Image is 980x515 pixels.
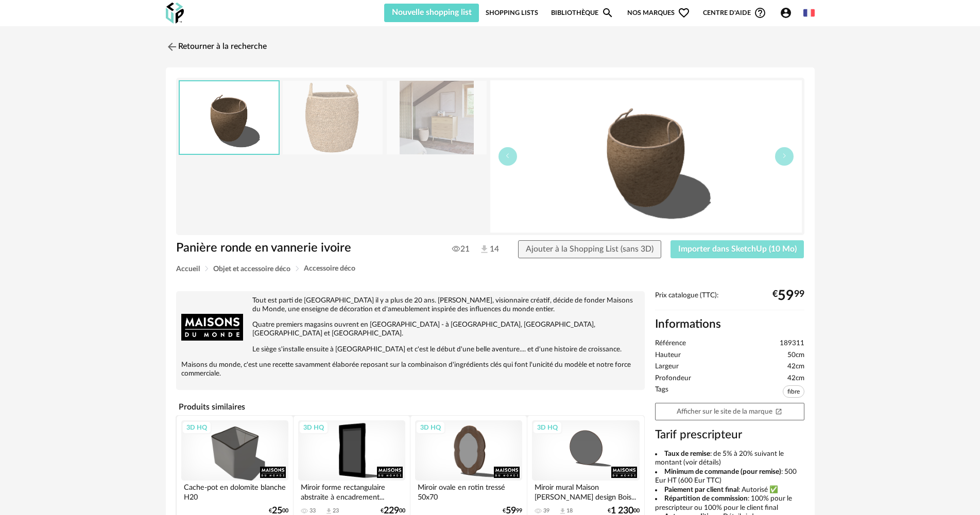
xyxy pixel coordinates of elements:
[803,7,815,19] img: fr
[655,428,804,442] h3: Tarif prescripteur
[780,7,792,19] span: Account Circle icon
[670,240,804,259] button: Importer dans SketchUp (10 Mo)
[532,421,562,434] div: 3D HQ
[213,265,290,273] span: Objet et accessoire déco
[310,507,316,514] div: 33
[166,41,178,53] img: svg+xml;base64,PHN2ZyB3aWR0aD0iMjQiIGhlaWdodD0iMjQiIHZpZXdCb3g9IjAgMCAyNCAyNCIgZmlsbD0ibm9uZSIgeG...
[780,7,797,19] span: Account Circle icon
[181,481,288,501] div: Cache-pot en dolomite blanche H20
[518,240,661,259] button: Ajouter à la Shopping List (sans 3D)
[506,507,516,514] span: 59
[608,507,640,514] div: € 00
[778,292,794,300] span: 59
[655,494,804,512] li: : 100% pour le prescripteur ou 100% pour le client final
[551,4,614,22] a: BibliothèqueMagnify icon
[269,507,288,514] div: € 00
[655,468,804,486] li: : 500 Eur HT (600 Eur TTC)
[182,421,212,434] div: 3D HQ
[543,507,549,514] div: 39
[181,296,243,358] img: brand logo
[532,481,639,501] div: Miroir mural Maison [PERSON_NAME] design Bois...
[416,421,445,434] div: 3D HQ
[655,317,804,332] h2: Informations
[166,35,267,58] a: Retourner à la recherche
[486,4,538,22] a: Shopping Lists
[304,265,355,272] span: Accessoire déco
[780,339,804,348] span: 189311
[490,80,802,233] img: thumbnail.png
[787,374,804,383] span: 42cm
[611,507,633,514] span: 1 230
[664,495,748,502] b: Répartition de commission
[325,507,333,515] span: Download icon
[655,339,686,348] span: Référence
[655,351,681,360] span: Hauteur
[392,8,472,16] span: Nouvelle shopping list
[452,244,470,254] span: 21
[181,345,640,354] p: Le siège s'installe ensuite à [GEOGRAPHIC_DATA] et c'est le début d'une belle aventure.... et d'u...
[176,265,804,273] div: Breadcrumb
[181,296,640,314] p: Tout est parti de [GEOGRAPHIC_DATA] il y a plus de 20 ans. [PERSON_NAME], visionnaire créatif, dé...
[298,481,405,501] div: Miroir forme rectangulaire abstraite à encadrement...
[479,244,499,255] span: 14
[176,399,645,415] h4: Produits similaires
[703,7,766,19] span: Centre d'aideHelp Circle Outline icon
[678,7,690,19] span: Heart Outline icon
[387,81,487,154] img: paniere-ronde-en-vannerie-ivoire-1000-16-14-189311_9.jpg
[678,245,797,253] span: Importer dans SketchUp (10 Mo)
[272,507,282,514] span: 25
[655,450,804,468] li: : de 5% à 20% suivant le montant (voir détails)
[772,292,804,300] div: € 99
[415,481,522,501] div: Miroir ovale en rotin tressé 50x70
[181,321,640,338] p: Quatre premiers magasins ouvrent en [GEOGRAPHIC_DATA] - à [GEOGRAPHIC_DATA], [GEOGRAPHIC_DATA], [...
[166,3,184,24] img: OXP
[176,240,432,256] h1: Panière ronde en vannerie ivoire
[503,507,522,514] div: € 99
[526,245,654,253] span: Ajouter à la Shopping List (sans 3D)
[655,486,804,495] li: : Autorisé ✅
[627,4,690,22] span: Nos marques
[381,507,405,514] div: € 00
[384,507,399,514] span: 229
[559,507,566,515] span: Download icon
[787,351,804,360] span: 50cm
[479,244,490,255] img: Téléchargements
[754,7,766,19] span: Help Circle Outline icon
[333,507,339,514] div: 23
[655,291,804,310] div: Prix catalogue (TTC):
[655,362,679,371] span: Largeur
[566,507,573,514] div: 18
[664,450,710,457] b: Taux de remise
[180,81,279,154] img: thumbnail.png
[601,7,614,19] span: Magnify icon
[299,421,329,434] div: 3D HQ
[783,385,804,398] span: fibre
[384,4,479,22] button: Nouvelle shopping list
[787,362,804,371] span: 42cm
[664,486,738,493] b: Paiement par client final
[655,385,668,400] span: Tags
[655,403,804,421] a: Afficher sur le site de la marqueOpen In New icon
[664,468,781,475] b: Minimum de commande (pour remise)
[775,407,782,415] span: Open In New icon
[181,361,640,378] p: Maisons du monde, c'est une recette savamment élaborée reposant sur la combinaison d'ingrédients ...
[655,374,691,383] span: Profondeur
[176,265,200,273] span: Accueil
[283,81,383,154] img: paniere-ronde-en-vannerie-ivoire-1000-16-14-189311_1.jpg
